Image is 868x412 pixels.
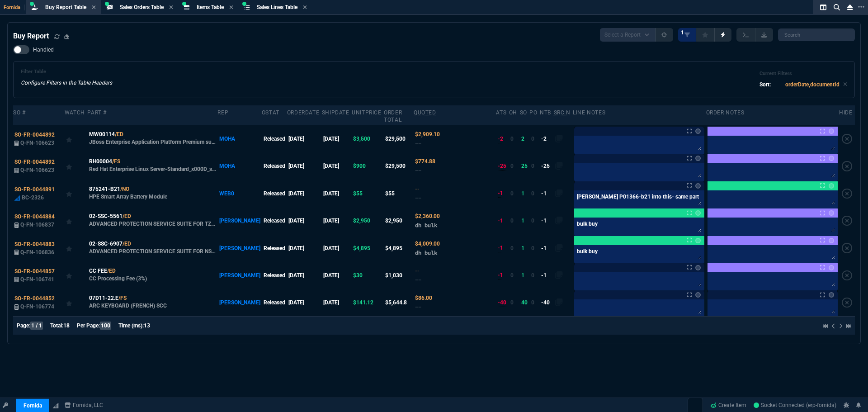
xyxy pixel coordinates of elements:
div: Add to Watchlist [66,214,86,227]
td: ARC KEYBOARD (FRENCH) SCC [87,289,217,316]
td: Released [262,207,287,234]
td: [DATE] [322,125,352,152]
td: [DATE] [287,289,322,316]
td: CC Processing Fee (3%) [87,262,217,289]
span: MW00114 [89,130,115,138]
td: [PERSON_NAME] [217,262,261,289]
p: Red Hat Enterprise Linux Server-Standard_x000D_subscription (1 year) - 2 sockets, 1 physical/2 [89,166,217,173]
nx-icon: Close Workbench [844,2,856,13]
span: RH00004 [89,157,112,166]
span: 0 [531,218,534,224]
div: Watch [65,109,85,116]
td: -2 [540,125,553,152]
span: Quoted Cost [415,268,420,274]
h6: Filter Table [21,69,112,75]
span: Q-FN-106837 [20,222,54,228]
span: 0 [510,136,514,142]
span: 0 [510,163,514,169]
span: Quoted Cost [415,158,435,165]
td: HPE Smart Array Battery Module [87,180,217,207]
span: 0 [510,272,514,279]
input: Search [778,28,855,41]
div: SO [520,109,527,116]
span: 13 [144,322,150,329]
p: ARC KEYBOARD (FRENCH) SCC [89,302,167,309]
abbr: Quote Sourcing Notes [554,109,571,116]
div: Order Notes [706,109,745,116]
span: Q-FN-106623 [20,167,54,173]
div: Line Notes [573,109,605,116]
span: 0 [510,190,514,197]
div: oStat [262,109,279,116]
span: Handled [33,46,54,53]
span: Sales Orders Table [120,4,164,10]
span: 18 [63,322,70,329]
span: Socket Connected (erp-fornida) [754,402,836,408]
div: PO [529,109,537,116]
td: -25 [540,152,553,180]
div: -2 [498,135,503,143]
span: Quoted Cost [415,241,440,247]
span: Per Page: [77,322,100,329]
td: 25 [520,152,530,180]
span: 0 [510,299,514,306]
span: -- [415,140,421,147]
span: 875241-B21 [89,185,120,193]
td: 40 [520,289,530,316]
span: Sales Lines Table [257,4,297,10]
td: $30 [352,262,384,289]
span: Q-FN-106774 [20,303,54,310]
nx-icon: Close Tab [169,4,173,11]
span: 0 [510,218,514,224]
a: /ED [123,212,131,220]
td: $4,895 [352,234,384,261]
td: $55 [352,180,384,207]
td: $3,500 [352,125,384,152]
td: WEB0 [217,180,261,207]
div: Add to Watchlist [66,269,86,282]
span: -- [415,276,421,283]
span: BC-2326 [22,194,44,201]
div: SO # [13,109,25,116]
td: 2 [520,125,530,152]
p: ADVANCED PROTECTION SERVICE SUITE FOR NSa 2700 3YR [89,248,217,255]
td: $900 [352,152,384,180]
a: /ED [107,267,116,275]
td: -1 [540,262,553,289]
td: $2,950 [384,207,414,234]
span: 1 [681,29,684,36]
div: Order Total [384,109,411,123]
td: Released [262,262,287,289]
div: -25 [498,162,506,170]
td: [DATE] [287,207,322,234]
td: [DATE] [322,152,352,180]
span: dh bulk [415,249,437,256]
div: -40 [498,298,506,307]
td: 1 [520,234,530,261]
div: NTB [540,109,551,116]
td: $29,500 [384,125,414,152]
td: $1,030 [384,262,414,289]
a: /ED [123,240,131,248]
div: -1 [498,271,503,279]
div: Rep [217,109,228,116]
span: 02-SSC-6907 [89,240,123,248]
nx-icon: Close Tab [229,4,233,11]
td: [DATE] [287,152,322,180]
td: Released [262,152,287,180]
td: [DATE] [322,207,352,234]
span: -- [415,167,421,174]
span: Q-FN-106623 [20,140,54,146]
td: $2,950 [352,207,384,234]
td: Released [262,125,287,152]
p: Sort: [759,81,771,89]
td: [PERSON_NAME] [217,234,261,261]
td: MOHA [217,125,261,152]
td: -1 [540,180,553,207]
nx-icon: Split Panels [816,2,830,13]
td: $5,644.8 [384,289,414,316]
span: Q-FN-106741 [20,276,54,283]
span: Quoted Cost [415,295,432,301]
td: 1 [520,180,530,207]
td: Red Hat Enterprise Linux Server-Standard_x000D_subscription (1 year) - 2 sockets, 1 physical/2 [87,152,217,180]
